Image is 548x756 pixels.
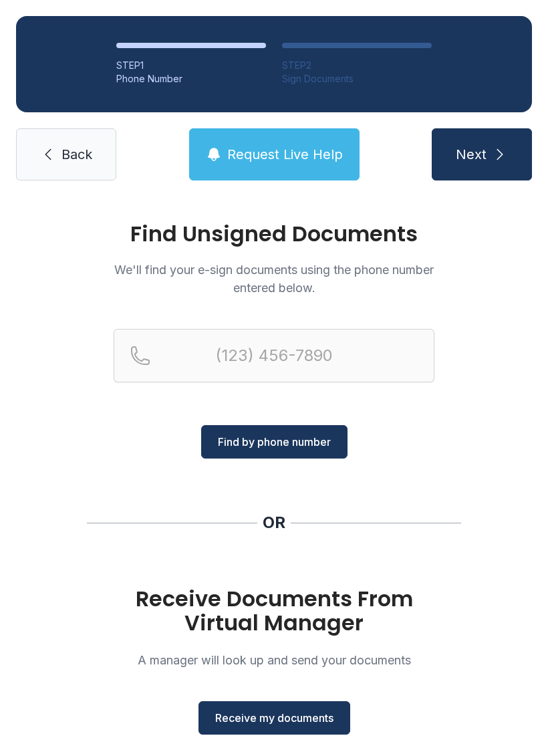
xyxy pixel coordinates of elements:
[282,59,432,72] div: STEP 2
[114,651,434,669] p: A manager will look up and send your documents
[215,710,333,726] span: Receive my documents
[227,145,343,164] span: Request Live Help
[114,261,434,297] p: We'll find your e-sign documents using the phone number entered below.
[116,59,266,72] div: STEP 1
[263,512,285,533] div: OR
[116,72,266,86] div: Phone Number
[114,223,434,245] h1: Find Unsigned Documents
[114,587,434,635] h1: Receive Documents From Virtual Manager
[218,434,331,450] span: Find by phone number
[114,329,434,382] input: Reservation phone number
[282,72,432,86] div: Sign Documents
[61,145,92,164] span: Back
[456,145,487,164] span: Next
